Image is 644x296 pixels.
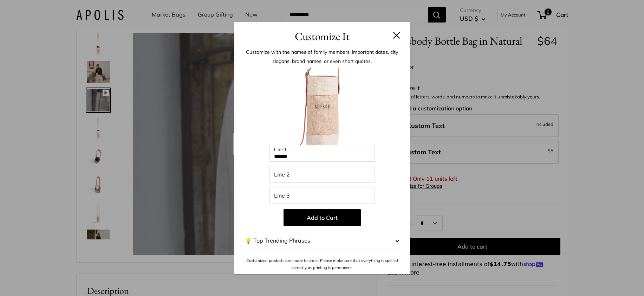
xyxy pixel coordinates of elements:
[284,67,361,145] img: customizer-prod
[6,269,75,290] iframe: Sign Up via Text for Offers
[245,28,399,45] h3: Customize It
[245,232,399,250] button: 💡 Top Trending Phrases
[245,257,399,271] p: Customized products are made to order. Please make sure that everything is spelled correctly as p...
[284,209,361,226] button: Add to Cart
[245,47,399,66] p: Customize with the names of family members, important dates, city slogans, brand names, or even s...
